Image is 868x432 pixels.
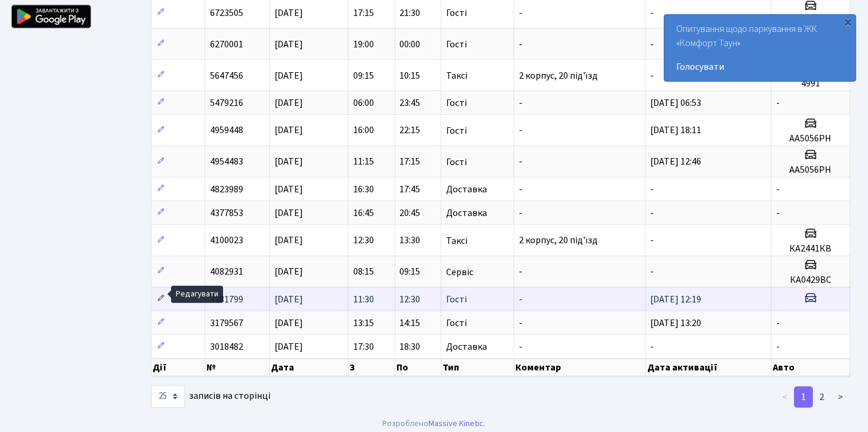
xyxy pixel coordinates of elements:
span: Сервіс [446,267,473,277]
span: [DATE] 06:53 [651,96,702,109]
span: [DATE] [275,96,303,109]
span: [DATE] 13:20 [651,317,702,330]
h5: АА5056РН [776,133,845,144]
span: Гості [446,126,467,136]
h5: АА5056РН [776,165,845,176]
div: Редагувати [171,286,223,303]
th: З [349,359,395,376]
th: Тип [442,359,515,376]
span: - [519,38,522,51]
span: 11:30 [353,293,374,306]
a: > [831,386,850,408]
div: Розроблено . [383,417,486,430]
span: 5647456 [210,69,243,82]
span: 3018482 [210,340,243,353]
span: 4959448 [210,124,243,137]
span: 13:15 [353,317,374,330]
span: [DATE] [275,317,303,330]
span: - [776,183,780,196]
span: - [651,207,654,220]
span: 23:45 [400,96,421,109]
span: 00:00 [400,38,421,51]
span: 4823989 [210,183,243,196]
span: 21:30 [400,7,421,20]
span: [DATE] [275,340,303,353]
span: - [519,207,522,220]
span: Таксі [446,71,467,80]
span: [DATE] [275,69,303,82]
th: Авто [772,359,850,376]
th: Коментар [515,359,646,376]
span: - [776,340,780,353]
span: 6270001 [210,38,243,51]
span: 09:15 [400,266,421,279]
span: [DATE] [275,266,303,279]
span: 2 корпус, 20 під'їзд [519,234,598,247]
span: Гості [446,157,467,167]
span: [DATE] [275,7,303,20]
span: Гості [446,8,467,18]
span: [DATE] [275,293,303,306]
span: Гості [446,295,467,304]
span: 2 корпус, 20 під'їзд [519,69,598,82]
span: [DATE] 12:46 [651,156,702,169]
span: [DATE] [275,234,303,247]
span: - [651,266,654,279]
span: - [651,183,654,196]
a: 1 [794,386,813,408]
span: - [519,96,522,109]
h5: КА0429ВС [776,275,845,286]
span: - [651,69,654,82]
span: - [651,234,654,247]
th: По [395,359,442,376]
span: Доставка [446,342,487,352]
span: 11:15 [353,156,374,169]
span: 09:15 [353,69,374,82]
span: 6723505 [210,7,243,20]
span: 12:30 [353,234,374,247]
span: 10:15 [400,69,421,82]
h5: КА2441КВ [776,243,845,254]
span: Гості [446,98,467,108]
span: 20:45 [400,207,421,220]
div: Опитування щодо паркування в ЖК «Комфорт Таун» [664,15,856,81]
span: 17:45 [400,183,421,196]
th: Дії [151,359,205,376]
span: [DATE] [275,183,303,196]
label: записів на сторінці [151,385,270,408]
span: 3179567 [210,317,243,330]
span: - [519,124,522,137]
span: 13:30 [400,234,421,247]
span: 06:00 [353,96,374,109]
span: [DATE] 18:11 [651,124,702,137]
th: Дата [270,359,349,376]
a: Голосувати [676,60,844,74]
span: - [519,156,522,169]
span: - [776,207,780,220]
span: - [519,317,522,330]
span: [DATE] [275,124,303,137]
span: 22:15 [400,124,421,137]
span: 4082931 [210,266,243,279]
span: Таксі [446,236,467,246]
span: - [651,38,654,51]
span: [DATE] [275,207,303,220]
span: Доставка [446,208,487,218]
span: - [776,96,780,109]
span: 18:30 [400,340,421,353]
span: 5479216 [210,96,243,109]
span: 08:15 [353,266,374,279]
span: - [651,340,654,353]
span: 4100023 [210,234,243,247]
span: Доставка [446,185,487,194]
span: Гості [446,40,467,49]
span: 19:00 [353,38,374,51]
select: записів на сторінці [151,385,185,408]
span: [DATE] [275,38,303,51]
span: 16:30 [353,183,374,196]
span: - [519,183,522,196]
span: - [519,293,522,306]
th: Дата активації [646,359,772,376]
span: 4954483 [210,156,243,169]
span: 16:00 [353,124,374,137]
